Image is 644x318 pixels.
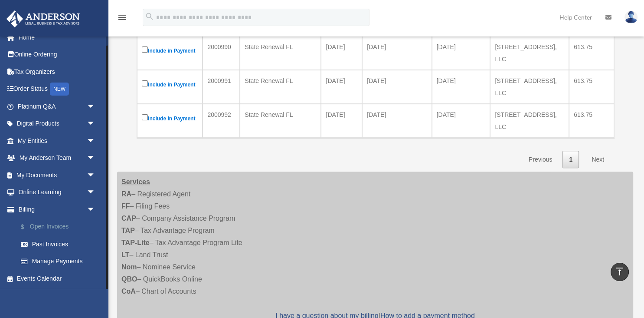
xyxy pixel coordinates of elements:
a: My Documentsarrow_drop_down [6,166,108,184]
a: Home [6,29,108,46]
strong: QBO [121,275,137,283]
strong: Services [121,178,150,185]
td: 613.75 [569,36,614,70]
strong: CAP [121,215,136,222]
span: arrow_drop_down [87,115,104,133]
td: [STREET_ADDRESS], LLC [490,104,569,138]
a: Platinum Q&Aarrow_drop_down [6,98,108,115]
td: [STREET_ADDRESS], LLC [490,36,569,70]
a: Next [585,151,611,169]
a: menu [117,15,127,23]
input: Include in Payment [142,46,148,53]
span: arrow_drop_down [87,184,104,202]
td: 613.75 [569,104,614,138]
span: arrow_drop_down [87,132,104,150]
td: [DATE] [321,104,362,138]
td: 613.75 [569,70,614,104]
strong: FF [121,202,130,210]
strong: TAP-Lite [121,239,150,246]
i: search [145,12,154,21]
a: Billingarrow_drop_down [6,201,108,218]
a: My Anderson Teamarrow_drop_down [6,149,108,167]
td: [DATE] [321,70,362,104]
a: $Open Invoices [12,218,108,236]
i: vertical_align_top [615,266,625,277]
td: [DATE] [362,104,432,138]
a: Online Learningarrow_drop_down [6,184,108,201]
div: State Renewal FL [245,109,316,121]
a: Online Ordering [6,46,108,63]
div: State Renewal FL [245,75,316,87]
a: Events Calendar [6,270,108,287]
td: [DATE] [362,36,432,70]
td: [STREET_ADDRESS], LLC [490,70,569,104]
span: arrow_drop_down [87,149,104,167]
td: [DATE] [432,70,490,104]
label: Include in Payment [142,45,198,56]
td: [DATE] [432,36,490,70]
span: arrow_drop_down [87,201,104,219]
label: Include in Payment [142,79,198,90]
a: Previous [522,151,559,169]
td: [DATE] [362,70,432,104]
strong: TAP [121,227,135,234]
a: Manage Payments [12,253,108,270]
div: State Renewal FL [245,41,316,53]
input: Include in Payment [142,114,148,120]
label: Include in Payment [142,113,198,124]
a: My Entitiesarrow_drop_down [6,132,108,149]
a: 1 [562,151,579,169]
div: NEW [50,83,69,96]
i: menu [117,12,127,23]
td: 2000992 [203,104,240,138]
a: vertical_align_top [611,263,629,281]
strong: RA [121,190,131,198]
span: arrow_drop_down [87,98,104,116]
span: arrow_drop_down [87,166,104,184]
img: Anderson Advisors Platinum Portal [4,10,82,27]
a: Digital Productsarrow_drop_down [6,115,108,132]
td: [DATE] [321,36,362,70]
td: 2000990 [203,36,240,70]
a: Order StatusNEW [6,80,108,98]
td: [DATE] [432,104,490,138]
strong: CoA [121,288,136,295]
td: 2000991 [203,70,240,104]
a: Past Invoices [12,235,108,253]
input: Include in Payment [142,80,148,86]
a: Tax Organizers [6,63,108,80]
span: $ [26,222,30,232]
strong: LT [121,251,129,258]
img: User Pic [624,11,637,23]
strong: Nom [121,263,137,271]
